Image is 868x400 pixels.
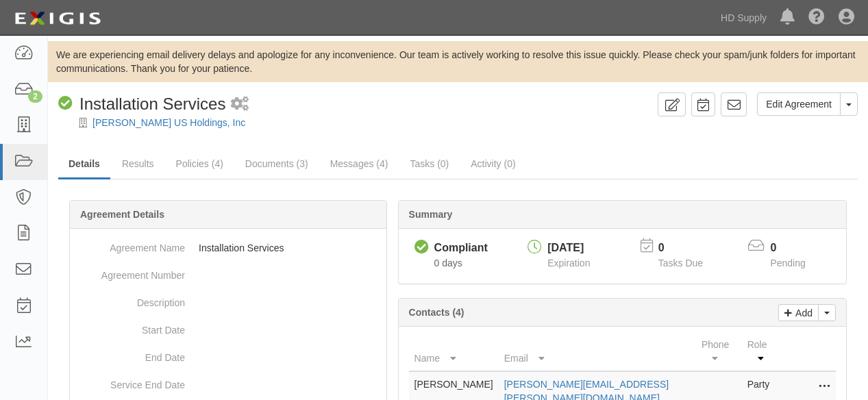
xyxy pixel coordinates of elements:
[75,234,185,255] dt: Agreement Name
[28,90,42,103] div: 2
[696,332,742,371] th: Phone
[658,258,703,268] span: Tasks Due
[58,150,110,179] a: Details
[320,150,399,177] a: Messages (4)
[547,258,590,268] span: Expiration
[757,92,841,116] a: Edit Agreement
[499,332,696,371] th: Email
[409,307,464,318] b: Contacts (4)
[792,305,813,321] p: Add
[547,240,590,256] div: [DATE]
[409,209,453,220] b: Summary
[409,332,499,371] th: Name
[75,289,185,310] dt: Description
[112,150,164,177] a: Results
[58,92,225,116] div: Installation Services
[166,150,234,177] a: Policies (4)
[778,304,819,321] a: Add
[80,209,164,220] b: Agreement Details
[434,258,462,268] span: Since 08/14/2025
[75,344,185,364] dt: End Date
[808,10,825,26] i: Help Center - Complianz
[231,97,249,112] i: 1 scheduled workflow
[79,95,225,113] span: Installation Services
[770,258,805,268] span: Pending
[742,332,781,371] th: Role
[414,240,429,255] i: Compliant
[399,150,459,177] a: Tasks (0)
[235,150,319,177] a: Documents (3)
[460,150,525,177] a: Activity (0)
[75,371,185,392] dt: Service End Date
[10,6,105,31] img: logo-5460c22ac91f19d4615b14bd174203de0afe785f0fc80cf4dbbc73dc1793850b.png
[92,117,245,128] a: [PERSON_NAME] US Holdings, Inc
[75,316,185,337] dt: Start Date
[714,4,773,32] a: HD Supply
[658,240,720,256] p: 0
[75,262,185,282] dt: Agreement Number
[48,48,868,75] div: We are experiencing email delivery delays and apologize for any inconvenience. Our team is active...
[75,234,381,262] dd: Installation Services
[770,240,822,256] p: 0
[434,240,488,256] div: Compliant
[58,97,73,111] i: Compliant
